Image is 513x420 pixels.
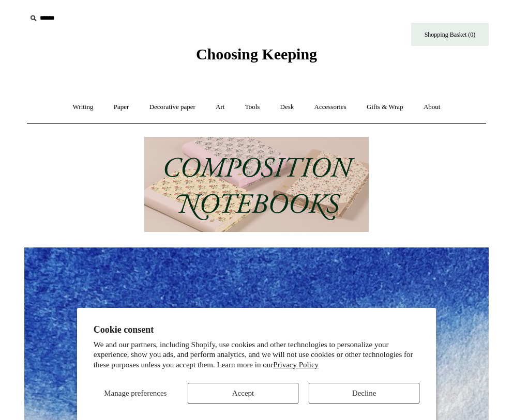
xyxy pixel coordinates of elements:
button: Decline [309,383,419,403]
a: Shopping Basket (0) [411,23,489,46]
a: Gifts & Wrap [357,94,413,121]
a: Accessories [305,94,356,121]
a: Art [206,94,234,121]
span: Manage preferences [104,389,167,397]
img: 202302 Composition ledgers.jpg__PID:69722ee6-fa44-49dd-a067-31375e5d54ec [144,137,369,232]
a: Tools [236,94,269,121]
h2: Cookie consent [94,324,419,335]
a: Paper [104,94,139,121]
a: Desk [271,94,304,121]
a: About [414,94,450,121]
a: Writing [64,94,103,121]
p: We and our partners, including Shopify, use cookies and other technologies to personalize your ex... [94,340,419,370]
a: Choosing Keeping [196,54,317,61]
button: Manage preferences [94,383,177,403]
span: Choosing Keeping [196,45,317,63]
button: Accept [188,383,298,403]
a: Privacy Policy [273,361,319,369]
a: Decorative paper [140,94,205,121]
